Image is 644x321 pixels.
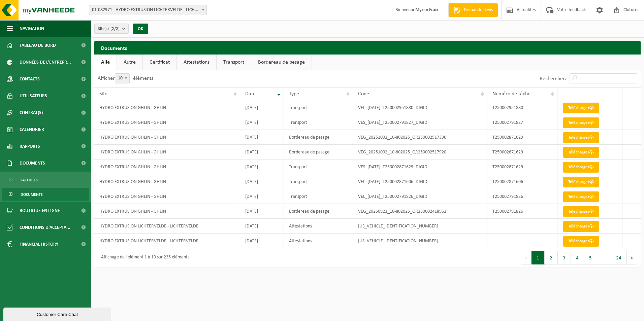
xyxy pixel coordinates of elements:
[115,73,130,83] span: 10
[487,174,557,189] td: T250002871606
[563,103,599,113] a: Télécharger
[240,219,284,234] td: [DATE]
[94,130,240,145] td: HYDRO EXTRUSION GHLIN - GHLIN
[20,71,40,87] span: Contacts
[133,24,148,34] button: OK
[584,251,597,264] button: 5
[487,115,557,130] td: T250002791827
[98,252,189,264] div: Affichage de l'élément 1 à 10 sur 235 éléments
[217,55,251,70] a: Transport
[240,100,284,115] td: [DATE]
[353,234,487,248] td: [US_VEHICLE_IDENTIFICATION_NUMBER]
[462,7,494,13] span: Demande devis
[358,91,369,97] span: Code
[353,159,487,174] td: VES_[DATE]_T250002871629_DIGID
[289,91,299,97] span: Type
[20,104,43,121] span: Contrat(s)
[94,204,240,219] td: HYDRO EXTRUSION GHLIN - GHLIN
[240,204,284,219] td: [DATE]
[563,206,599,217] a: Télécharger
[240,234,284,248] td: [DATE]
[245,91,256,97] span: Date
[571,251,584,264] button: 4
[487,159,557,174] td: T250002871629
[240,115,284,130] td: [DATE]
[94,24,129,34] button: Site(s)(2/2)
[532,251,545,264] button: 1
[94,100,240,115] td: HYDRO EXTRUSION GHLIN - GHLIN
[21,174,38,186] span: Factures
[3,306,112,321] iframe: chat widget
[284,115,353,130] td: Transport
[21,188,43,201] span: Documents
[487,130,557,145] td: T250002871629
[563,132,599,143] a: Télécharger
[487,204,557,219] td: T250002791826
[94,145,240,159] td: HYDRO EXTRUSION GHLIN - GHLIN
[94,159,240,174] td: HYDRO EXTRUSION GHLIN - GHLIN
[284,145,353,159] td: Bordereau de pesage
[597,251,611,264] span: …
[94,174,240,189] td: HYDRO EXTRUSION GHLIN - GHLIN
[540,76,566,81] label: Rechercher:
[20,37,56,54] span: Tableau de bord
[240,130,284,145] td: [DATE]
[115,74,129,83] span: 10
[353,145,487,159] td: VEG_20251002_10-802025_QR250002517920
[20,155,45,172] span: Documents
[353,204,487,219] td: VEG_20250923_10-802025_QR250002418962
[563,221,599,232] a: Télécharger
[240,174,284,189] td: [DATE]
[20,202,60,219] span: Boutique en ligne
[89,5,207,15] span: 01-082971 - HYDRO EXTRUSION LICHTERVELDE - LICHTERVELDE
[117,55,142,70] a: Autre
[284,100,353,115] td: Transport
[20,87,47,104] span: Utilisateurs
[94,115,240,130] td: HYDRO EXTRUSION GHLIN - GHLIN
[240,159,284,174] td: [DATE]
[284,189,353,204] td: Transport
[143,55,176,70] a: Certificat
[2,173,89,186] a: Factures
[20,121,44,138] span: Calendrier
[240,189,284,204] td: [DATE]
[563,147,599,158] a: Télécharger
[110,27,120,31] count: (2/2)
[94,41,641,54] h2: Documents
[353,115,487,130] td: VES_[DATE]_T250002791827_DIGID
[563,162,599,173] a: Télécharger
[240,145,284,159] td: [DATE]
[487,189,557,204] td: T250002791826
[20,236,58,253] span: Financial History
[353,174,487,189] td: VEL_[DATE]_T250002871606_DIGID
[611,251,627,264] button: 24
[353,189,487,204] td: VEL_[DATE]_T250002791826_DIGID
[20,219,70,236] span: Conditions d'accepta...
[415,7,438,12] strong: Myrim Fraix
[284,130,353,145] td: Bordereau de pesage
[353,100,487,115] td: VEL_[DATE]_T250002951880_DIGID
[94,234,240,248] td: HYDRO EXTRUSION LICHTERVELDE - LICHTERVELDE
[284,174,353,189] td: Transport
[177,55,216,70] a: Attestations
[284,204,353,219] td: Bordereau de pesage
[20,54,71,71] span: Données de l'entrepr...
[94,55,117,70] a: Alle
[20,20,44,37] span: Navigation
[284,159,353,174] td: Transport
[20,138,40,155] span: Rapports
[563,117,599,128] a: Télécharger
[98,24,120,34] span: Site(s)
[99,91,107,97] span: Site
[94,189,240,204] td: HYDRO EXTRUSION GHLIN - GHLIN
[558,251,571,264] button: 3
[284,234,353,248] td: Attestations
[98,76,153,81] label: Afficher éléments
[627,251,637,264] button: Next
[521,251,532,264] button: Previous
[563,236,599,247] a: Télécharger
[94,219,240,234] td: HYDRO EXTRUSION LICHTERVELDE - LICHTERVELDE
[563,191,599,202] a: Télécharger
[492,91,530,97] span: Numéro de tâche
